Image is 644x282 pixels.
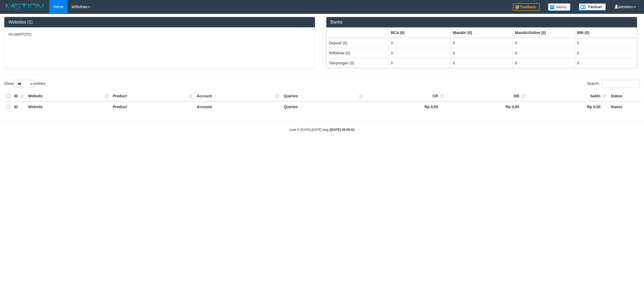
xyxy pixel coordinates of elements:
td: Withdraw (0) [327,48,389,58]
td: 0 [451,58,512,68]
input: Search: [602,80,640,88]
th: Rp 0,00 [365,101,446,112]
h3: Banks [330,20,633,25]
td: 0 [389,58,451,68]
td: 0 [451,38,512,48]
td: 0 [575,38,637,48]
th: Queries [281,101,365,112]
td: 0 [575,58,637,68]
td: Tampungan (0) [327,58,389,68]
th: Group: activate to sort column ascending [513,28,575,38]
label: Search: [587,80,640,88]
th: Status [609,91,640,101]
th: Queries [281,91,365,101]
td: 0 [575,48,637,58]
th: Product [111,91,195,101]
img: Feedback.jpg [513,3,540,11]
th: Rp 0,00 [527,101,609,112]
th: Website [26,91,111,101]
th: Rp 0,00 [446,101,527,112]
img: Button%20Memo.svg [548,3,571,11]
td: 0 [513,58,575,68]
select: Showentries [14,80,34,88]
th: DB [446,91,527,101]
th: Website [26,101,111,112]
h3: Websites (1) [8,20,311,25]
th: Group: activate to sort column ascending [389,28,451,38]
th: Group: activate to sort column ascending [575,28,637,38]
th: Status [609,101,640,112]
img: panduan.png [579,3,606,11]
td: Deposit (0) [327,38,389,48]
th: ID [12,101,26,112]
p: HUJANTOTO [8,32,311,37]
td: 0 [513,38,575,48]
small: code © [DATE]-[DATE] dwg | [289,128,355,132]
img: MOTION_logo.png [4,3,45,11]
th: Account [195,91,281,101]
td: 0 [389,38,451,48]
label: Show entries [4,80,45,88]
th: ID [12,91,26,101]
td: 0 [513,48,575,58]
th: CR [365,91,446,101]
td: 0 [451,48,512,58]
th: Saldo [527,91,609,101]
th: Account [195,101,281,112]
th: Product [111,101,195,112]
strong: [DATE] 09:05:01 [330,128,355,132]
th: Group: activate to sort column ascending [327,28,389,38]
th: Group: activate to sort column ascending [451,28,512,38]
td: 0 [389,48,451,58]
